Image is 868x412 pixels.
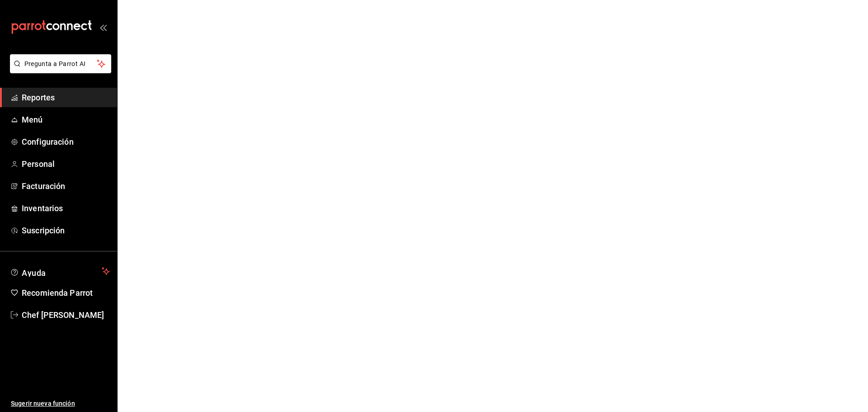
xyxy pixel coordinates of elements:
span: Recomienda Parrot [22,287,110,299]
span: Suscripción [22,224,110,237]
span: Configuración [22,136,110,148]
span: Facturación [22,180,110,192]
span: Menú [22,114,110,126]
button: open_drawer_menu [99,24,107,31]
a: Pregunta a Parrot AI [6,66,111,75]
span: Chef [PERSON_NAME] [22,309,110,321]
span: Reportes [22,91,110,104]
button: Pregunta a Parrot AI [10,54,111,73]
span: Ayuda [22,266,98,277]
span: Pregunta a Parrot AI [24,59,97,69]
span: Personal [22,158,110,170]
span: Sugerir nueva función [11,399,110,408]
span: Inventarios [22,202,110,214]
